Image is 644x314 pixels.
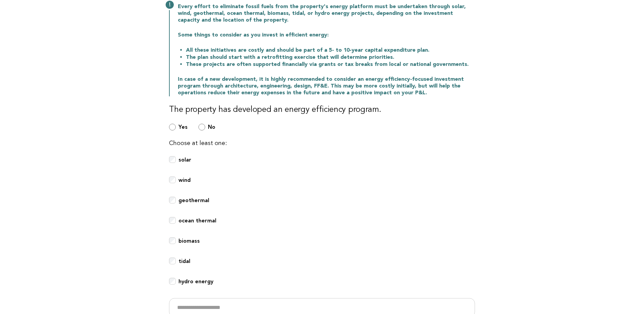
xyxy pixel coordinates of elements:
h3: The property has developed an energy efficiency program. [169,104,475,115]
li: All these initiatives are costly and should be part of a 5- to 10-year capital expenditure plan. [186,47,475,54]
p: In case of a new development, it is highly recommended to consider an energy efficiency-focused i... [178,76,475,96]
b: solar [178,156,191,163]
p: Choose at least one: [169,139,475,148]
p: Some things to consider as you invest in efficient energy: [178,32,475,39]
b: ocean thermal [178,217,216,224]
b: tidal [178,258,190,264]
b: biomass [178,238,200,244]
b: hydro energy [178,278,213,285]
p: Every effort to eliminate fossil fuels from the property's energy platform must be undertaken thr... [178,3,475,24]
b: wind [178,177,191,183]
b: Yes [178,124,188,130]
li: The plan should start with a retrofitting exercise that will determine priorities. [186,54,475,61]
li: These projects are often supported financially via grants or tax breaks from local or national go... [186,61,475,68]
b: geothermal [178,197,209,203]
b: No [208,124,215,130]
